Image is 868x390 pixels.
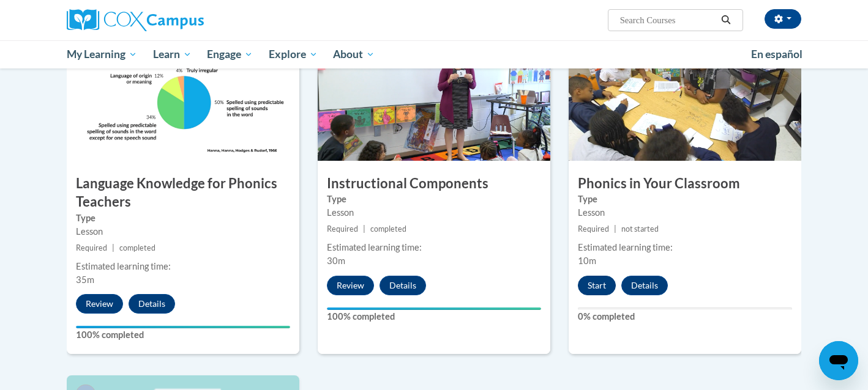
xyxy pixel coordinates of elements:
[578,276,616,295] button: Start
[67,9,299,31] a: Cox Campus
[765,9,801,29] button: Account Settings
[578,224,609,234] span: Required
[819,341,858,380] iframe: Button to launch messaging window
[76,212,290,225] label: Type
[67,39,299,161] img: Course Image
[59,40,145,68] a: My Learning
[67,47,137,62] span: My Learning
[76,243,107,252] span: Required
[578,241,792,254] div: Estimated learning time:
[327,224,358,234] span: Required
[48,40,820,68] div: Main menu
[269,47,318,62] span: Explore
[717,13,735,28] button: Search
[129,294,175,314] button: Details
[751,48,803,61] span: En español
[578,310,792,323] label: 0% completed
[619,13,717,28] input: Search Courses
[76,225,290,238] div: Lesson
[318,174,550,193] h3: Instructional Components
[743,42,810,67] a: En español
[380,276,426,295] button: Details
[327,241,541,254] div: Estimated learning time:
[318,39,550,161] img: Course Image
[261,40,326,68] a: Explore
[621,276,668,295] button: Details
[327,307,541,310] div: Your progress
[569,39,801,161] img: Course Image
[207,47,253,62] span: Engage
[333,47,375,62] span: About
[578,206,792,219] div: Lesson
[621,224,659,234] span: not started
[76,328,290,342] label: 100% completed
[67,9,204,31] img: Cox Campus
[327,193,541,206] label: Type
[569,174,801,193] h3: Phonics in Your Classroom
[578,193,792,206] label: Type
[76,260,290,273] div: Estimated learning time:
[145,40,200,68] a: Learn
[119,243,155,252] span: completed
[327,256,345,266] span: 30m
[327,206,541,219] div: Lesson
[578,256,596,266] span: 10m
[67,174,299,212] h3: Language Knowledge for Phonics Teachers
[153,47,192,62] span: Learn
[327,310,541,323] label: 100% completed
[370,224,406,234] span: completed
[199,40,261,68] a: Engage
[326,40,383,68] a: About
[327,276,374,295] button: Review
[614,224,616,234] span: |
[76,326,290,328] div: Your progress
[112,243,114,252] span: |
[363,224,365,234] span: |
[76,294,123,314] button: Review
[76,274,94,285] span: 35m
